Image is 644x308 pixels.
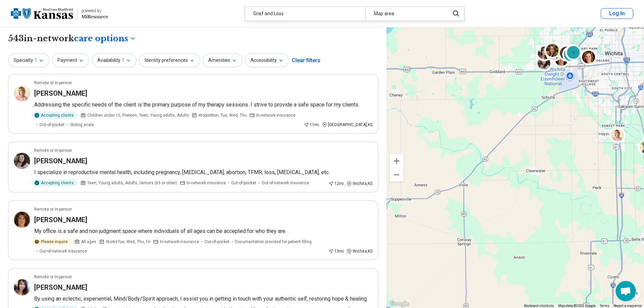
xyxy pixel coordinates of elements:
[34,215,87,224] h3: [PERSON_NAME]
[34,156,87,166] h3: [PERSON_NAME]
[304,122,319,128] div: 11 mi
[187,180,226,186] span: In-network insurance
[31,238,72,245] div: Please inquire
[614,304,642,308] a: Report a map error
[565,44,581,60] div: 5
[40,122,65,128] span: Out-of-pocket
[40,248,87,254] span: Out-of-network insurance
[390,154,403,168] button: Zoom in
[390,168,403,182] button: Zoom out
[34,168,373,176] p: I specialize in reproductive mental health, including pregnancy, [MEDICAL_DATA], abortion, TFMR, ...
[92,53,137,67] button: Availability1
[245,53,289,67] button: Accessibility
[322,122,373,128] div: [GEOGRAPHIC_DATA] , KS
[562,46,578,63] div: 2
[11,5,73,22] img: Blue Cross Blue Shield Kansas
[52,53,89,67] button: Payment
[558,304,596,308] span: Map data ©2025 Google
[34,89,87,98] h3: [PERSON_NAME]
[70,122,94,128] span: Sliding scale
[74,33,128,44] span: care options
[600,304,610,308] a: Terms
[11,5,108,22] a: Blue Cross Blue Shield Kansaspowered by
[616,281,636,301] a: Open chat
[34,283,87,292] h3: [PERSON_NAME]
[256,112,295,118] span: In-network insurance
[235,239,312,245] span: Documentation provided for patient filling
[365,7,446,21] div: Map area
[328,248,344,254] div: 13 mi
[34,80,72,86] p: Remote or In-person
[8,53,49,67] button: Specialty1
[160,239,199,245] span: In-network insurance
[87,112,189,118] span: Children under 10, Preteen, Teen, Young adults, Adults
[231,180,256,186] span: Out-of-pocket
[203,53,242,67] button: Amenities
[245,7,365,21] div: Grief and Loss
[34,227,373,235] p: My office is a safe and non judgment space where individuals of all ages can be accepted for who ...
[81,8,108,14] div: powered by
[198,112,247,118] span: Works Mon, Tue, Wed, Thu
[601,8,633,19] button: Log In
[122,57,124,64] span: 1
[106,239,150,245] span: Works Tue, Wed, Thu, Fri
[87,180,177,186] span: Teen, Young adults, Adults, Seniors (65 or older)
[328,181,344,187] div: 12 mi
[347,181,373,187] div: Wichita , KS
[34,57,37,64] span: 1
[205,239,230,245] span: Out-of-pocket
[34,147,72,153] p: Remote or In-person
[81,239,96,245] span: All ages
[139,53,200,67] button: Identity preferences
[34,295,373,303] p: By using an eclectic, experiential, Mind/Body/Spirit approach, I assist you in getting in touch w...
[34,274,72,280] p: Remote or In-person
[74,33,136,44] button: Care options
[292,52,320,69] div: Clear filters
[262,180,309,186] span: Out-of-network insurance
[347,248,373,254] div: Wichita , KS
[31,179,78,187] div: Accepting clients
[8,33,136,44] h1: 543 in-network
[34,101,373,109] p: Addressing the specific needs of the client is the primary purpose of my therapy sessions. I stri...
[31,112,78,119] div: Accepting clients
[34,206,72,212] p: Remote or In-person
